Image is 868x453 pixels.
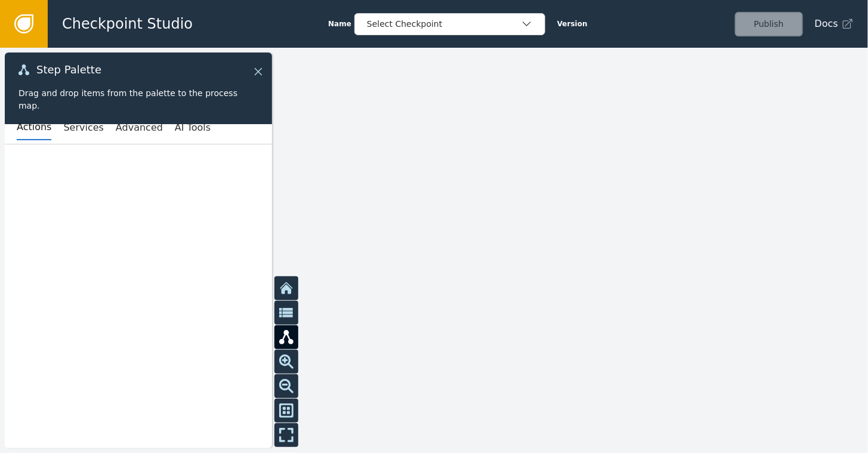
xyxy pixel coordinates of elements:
div: Select Checkpoint [367,18,521,30]
button: Actions [17,115,51,140]
span: Docs [815,17,838,31]
button: AI Tools [175,115,211,140]
button: Advanced [116,115,163,140]
button: Services [63,115,103,140]
a: Docs [815,17,854,31]
span: Step Palette [36,64,101,75]
button: Select Checkpoint [354,13,545,35]
span: Name [328,19,351,29]
span: Version [557,19,588,29]
div: Drag and drop items from the palette to the process map. [18,87,258,112]
span: Checkpoint Studio [62,13,193,35]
